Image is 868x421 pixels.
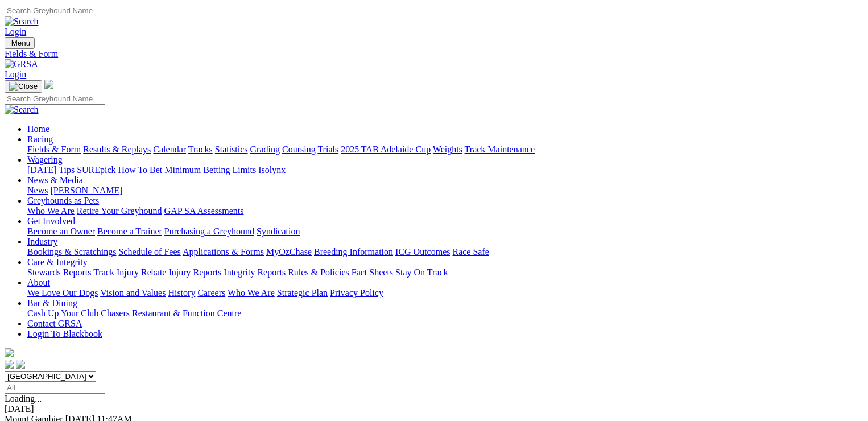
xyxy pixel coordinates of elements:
[27,298,77,308] a: Bar & Dining
[77,206,162,216] a: Retire Your Greyhound
[77,165,115,175] a: SUREpick
[118,247,180,257] a: Schedule of Fees
[27,226,95,236] a: Become an Owner
[215,145,248,154] a: Statistics
[27,257,88,267] a: Care & Integrity
[27,288,98,298] a: We Love Our Dogs
[27,247,116,257] a: Bookings & Scratchings
[27,145,81,154] a: Fields & Form
[5,69,26,79] a: Login
[27,308,863,319] div: Bar & Dining
[277,288,328,298] a: Strategic Plan
[11,39,30,47] span: Menu
[258,165,286,175] a: Isolynx
[27,155,63,164] a: Wagering
[27,308,98,318] a: Cash Up Your Club
[27,319,82,328] a: Contact GRSA
[5,105,39,115] img: Search
[100,288,166,298] a: Vision and Values
[282,145,316,154] a: Coursing
[27,196,99,205] a: Greyhounds as Pets
[164,206,244,216] a: GAP SA Assessments
[27,329,102,339] a: Login To Blackbook
[153,145,186,154] a: Calendar
[5,37,35,49] button: Toggle navigation
[266,247,312,257] a: MyOzChase
[5,93,105,105] input: Search
[27,216,75,226] a: Get Involved
[5,16,39,27] img: Search
[27,124,49,134] a: Home
[27,165,863,175] div: Wagering
[288,267,349,277] a: Rules & Policies
[452,247,489,257] a: Race Safe
[352,267,393,277] a: Fact Sheets
[27,175,83,185] a: News & Media
[5,27,26,36] a: Login
[317,145,338,154] a: Trials
[50,185,122,195] a: [PERSON_NAME]
[164,165,256,175] a: Minimum Betting Limits
[101,308,241,318] a: Chasers Restaurant & Function Centre
[197,288,225,298] a: Careers
[183,247,264,257] a: Applications & Forms
[16,360,25,369] img: twitter.svg
[27,206,75,216] a: Who We Are
[168,267,221,277] a: Injury Reports
[5,382,105,394] input: Select date
[395,267,448,277] a: Stay On Track
[27,267,863,278] div: Care & Integrity
[5,394,42,403] span: Loading...
[168,288,195,298] a: History
[341,145,431,154] a: 2025 TAB Adelaide Cup
[5,404,863,414] div: [DATE]
[228,288,275,298] a: Who We Are
[465,145,535,154] a: Track Maintenance
[27,278,50,287] a: About
[433,145,462,154] a: Weights
[44,80,53,89] img: logo-grsa-white.png
[27,145,863,155] div: Racing
[27,226,863,237] div: Get Involved
[27,185,863,196] div: News & Media
[27,165,75,175] a: [DATE] Tips
[5,360,14,369] img: facebook.svg
[164,226,254,236] a: Purchasing a Greyhound
[27,185,48,195] a: News
[5,49,863,59] a: Fields & Form
[97,226,162,236] a: Become a Trainer
[330,288,383,298] a: Privacy Policy
[224,267,286,277] a: Integrity Reports
[27,247,863,257] div: Industry
[27,237,57,246] a: Industry
[93,267,166,277] a: Track Injury Rebate
[118,165,163,175] a: How To Bet
[83,145,151,154] a: Results & Replays
[5,348,14,357] img: logo-grsa-white.png
[250,145,280,154] a: Grading
[27,267,91,277] a: Stewards Reports
[5,59,38,69] img: GRSA
[188,145,213,154] a: Tracks
[27,134,53,144] a: Racing
[27,206,863,216] div: Greyhounds as Pets
[9,82,38,91] img: Close
[5,5,105,16] input: Search
[395,247,450,257] a: ICG Outcomes
[257,226,300,236] a: Syndication
[27,288,863,298] div: About
[314,247,393,257] a: Breeding Information
[5,80,42,93] button: Toggle navigation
